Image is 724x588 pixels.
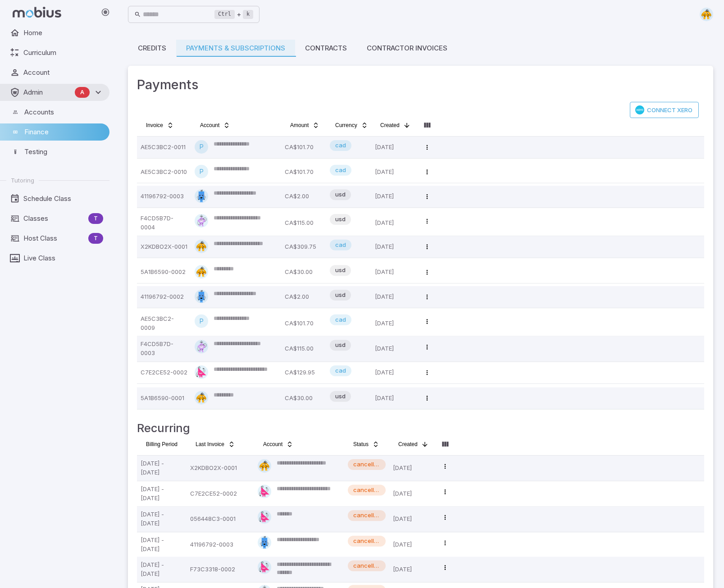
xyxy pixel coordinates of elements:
[88,234,103,243] span: T
[141,240,187,254] p: X2KDBO2X-0001
[23,194,103,204] span: Schedule Class
[375,140,413,155] p: [DATE]
[141,536,183,554] p: [DATE] - [DATE]
[190,437,241,451] button: Last Invoice
[24,127,103,137] span: Finance
[195,365,208,379] img: right-triangle.svg
[348,437,385,451] button: Status
[195,165,208,178] div: P
[330,215,351,224] span: usd
[88,214,103,223] span: T
[375,290,413,304] p: [DATE]
[393,511,431,529] p: [DATE]
[285,189,323,204] p: CA$2.00
[348,537,386,546] span: cancelled
[214,10,235,19] kbd: Ctrl
[190,459,250,477] p: X2KDBO2X-0001
[258,561,271,574] img: right-triangle.svg
[195,391,208,405] img: semi-circle.svg
[141,437,183,451] button: Billing Period
[290,122,309,129] span: Amount
[285,140,323,155] p: CA$101.70
[285,340,323,358] p: CA$115.00
[285,391,323,406] p: CA$30.00
[195,118,236,132] button: Account
[190,511,250,529] p: 056448C3-0001
[146,122,163,129] span: Invoice
[23,87,71,97] span: Admin
[420,118,434,132] button: Column visibility
[335,122,357,129] span: Currency
[195,290,208,303] img: rectangle.svg
[141,561,183,579] p: [DATE] - [DATE]
[141,340,187,358] p: F4CD5B7D-0003
[141,214,187,232] p: F4CD5B7D-0004
[375,315,413,333] p: [DATE]
[285,240,323,254] p: CA$309.75
[23,48,103,58] span: Curriculum
[630,102,699,118] a: Connect Xero
[700,8,713,21] img: semi-circle.svg
[330,190,351,199] span: usd
[24,107,103,117] span: Accounts
[398,441,418,448] span: Created
[330,315,351,324] span: cad
[11,176,34,184] span: Tutoring
[348,511,386,520] span: cancelled
[375,165,413,179] p: [DATE]
[141,391,187,406] p: 5A1B6590-0001
[141,459,183,477] p: [DATE] - [DATE]
[141,165,187,179] p: AE5C3BC2-0010
[243,10,253,19] kbd: k
[295,40,357,57] a: Contracts
[214,9,253,20] div: +
[330,366,351,375] span: cad
[190,485,250,503] p: C7E2CE52-0002
[24,147,103,157] span: Testing
[330,166,351,175] span: cad
[330,291,351,300] span: usd
[393,485,431,503] p: [DATE]
[195,214,208,228] img: diamond.svg
[258,511,271,524] img: right-triangle.svg
[141,485,183,503] p: [DATE] - [DATE]
[393,561,431,579] p: [DATE]
[375,214,413,232] p: [DATE]
[357,40,457,57] a: Contractor Invoices
[128,40,176,57] a: Credits
[375,391,413,406] p: [DATE]
[285,265,323,279] p: CA$30.00
[330,241,351,250] span: cad
[330,341,351,350] span: usd
[393,459,431,477] p: [DATE]
[23,68,103,77] span: Account
[146,441,178,448] span: Billing Period
[195,140,208,154] div: P
[141,290,187,304] p: 41196792-0002
[348,460,386,469] span: cancelled
[195,265,208,278] img: semi-circle.svg
[330,392,351,401] span: usd
[137,75,704,95] h3: Payments
[195,189,208,203] img: rectangle.svg
[258,536,271,549] img: rectangle.svg
[195,240,208,253] img: semi-circle.svg
[75,88,90,97] span: A
[375,240,413,254] p: [DATE]
[141,189,187,204] p: 41196792-0003
[141,265,187,279] p: 5A1B6590-0002
[393,536,431,554] p: [DATE]
[195,340,208,353] img: diamond.svg
[380,122,400,129] span: Created
[285,118,325,132] button: Amount
[137,419,704,437] h4: Recurring
[285,165,323,179] p: CA$101.70
[375,189,413,204] p: [DATE]
[196,441,224,448] span: Last Invoice
[141,315,187,333] p: AE5C3BC2-0009
[375,365,413,380] p: [DATE]
[375,265,413,279] p: [DATE]
[23,233,85,243] span: Host Class
[141,118,179,132] button: Invoice
[285,214,323,232] p: CA$115.00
